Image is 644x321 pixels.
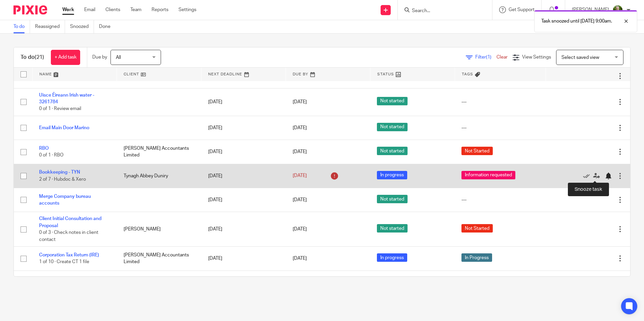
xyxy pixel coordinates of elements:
a: Reassigned [35,20,65,33]
img: download.png [612,5,623,15]
div: --- [461,197,539,203]
span: (21) [35,55,44,60]
a: Team [130,6,141,13]
span: 0 of 1 · Review email [39,106,81,111]
span: Not started [377,123,408,131]
span: Not started [377,147,408,155]
td: [DATE] [201,140,286,164]
a: Client Initial Consultation and Proposal [39,216,101,228]
td: [DATE] [201,212,286,247]
span: View Settings [522,55,551,60]
a: Uisce Éireann Irish water - 3261784 [39,93,94,104]
a: Merge Company bureau accounts [39,194,91,206]
a: Settings [179,6,196,13]
span: In progress [377,171,407,179]
a: + Add task [51,50,80,65]
span: In progress [377,253,407,262]
span: [DATE] [293,227,307,231]
span: [DATE] [293,174,307,178]
span: 2 of 7 · Hubdoc & Xero [39,177,86,182]
a: Reports [152,6,168,13]
a: Work [62,6,74,13]
div: --- [461,124,539,131]
span: [DATE] [293,198,307,202]
td: [DATE] [201,188,286,212]
td: [DATE] [201,164,286,188]
td: [DATE] [201,271,286,294]
a: RBO [39,146,49,151]
a: Clients [105,6,120,13]
p: Task snoozed until [DATE] 9:00am. [541,18,612,25]
a: Corporation Tax Return (IRE) [39,253,99,257]
a: To do [13,20,30,33]
span: Not started [377,195,408,203]
span: Information requested [461,171,515,179]
td: [DATE] [201,88,286,116]
p: Due by [92,54,107,61]
td: [PERSON_NAME] [117,212,201,247]
a: Snoozed [70,20,94,33]
span: 1 of 10 · Create CT 1 file [39,260,89,264]
img: Pixie [13,5,47,14]
span: Tags [462,72,473,76]
span: All [116,55,121,60]
span: 0 of 1 · RBO [39,153,64,158]
span: 0 of 3 · Check notes in client contact [39,230,98,242]
a: Clear [496,55,508,60]
span: Select saved view [561,55,599,60]
td: [PERSON_NAME] Accountants Limited [117,140,201,164]
div: --- [461,99,539,105]
td: Captivate Social Limited [117,271,201,294]
span: In Progress [461,253,492,262]
td: [DATE] [201,116,286,140]
span: [DATE] [293,149,307,154]
span: [DATE] [293,256,307,261]
span: [DATE] [293,100,307,104]
span: Not Started [461,224,493,233]
span: Not Started [461,147,493,155]
span: Filter [475,55,496,60]
td: Tynagh Abbey Duniry [117,164,201,188]
td: [PERSON_NAME] Accountants Limited [117,247,201,271]
td: [DATE] [201,247,286,271]
span: (1) [486,55,491,60]
h1: To do [21,54,44,61]
span: [DATE] [293,126,307,130]
a: Email Main Door Marino [39,126,89,130]
a: Done [99,20,116,33]
span: Not started [377,224,408,233]
a: Mark as done [583,173,593,179]
a: Email [84,6,95,13]
span: Not started [377,97,408,105]
a: Bookkeeping - TYN [39,170,80,175]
